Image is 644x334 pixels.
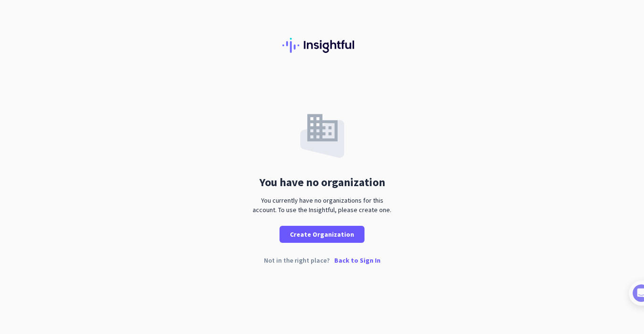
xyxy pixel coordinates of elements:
div: You currently have no organizations for this account. To use the Insightful, please create one. [249,196,395,214]
img: Insightful [282,38,362,53]
div: You have no organization [259,177,385,188]
span: Create Organization [290,230,354,239]
p: Back to Sign In [334,257,381,264]
button: Create Organization [280,226,364,243]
